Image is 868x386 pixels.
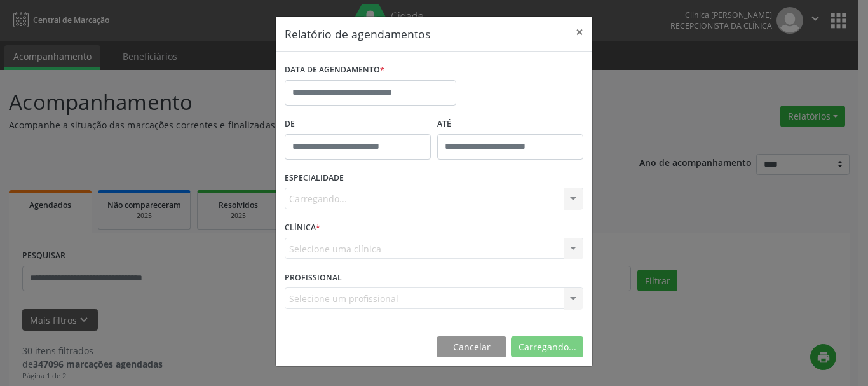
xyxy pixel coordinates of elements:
label: DATA DE AGENDAMENTO [285,60,384,80]
label: De [285,114,431,134]
label: ESPECIALIDADE [285,169,344,188]
button: Close [567,17,592,48]
label: ATÉ [437,114,583,134]
button: Carregando... [511,336,583,358]
label: PROFISSIONAL [285,268,342,287]
h5: Relatório de agendamentos [285,25,430,42]
label: CLÍNICA [285,218,320,238]
button: Cancelar [437,336,506,358]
